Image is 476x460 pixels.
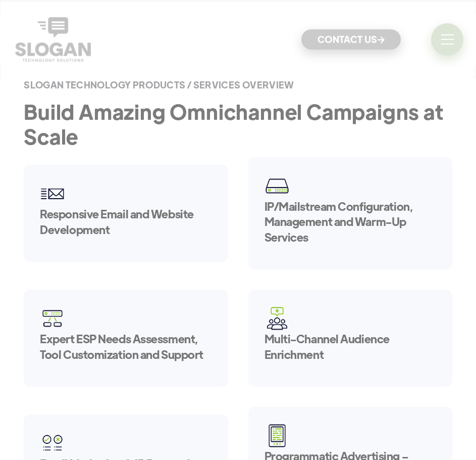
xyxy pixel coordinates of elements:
[265,331,436,362] h5: Multi-Channel Audience Enrichment
[40,206,211,238] h5: Responsive Email and Website Development
[301,29,401,50] a: CONTACT US
[40,331,211,362] h5: Expert ESP Needs Assessment, Tool Customization and Support
[431,23,463,56] div: menu
[265,199,436,245] h5: IP/Mailstream Configuration, Management and Warm-Up Services
[24,99,452,149] h1: Build Amazing Omnichannel Campaigns at Scale
[13,15,93,64] a: home
[378,36,385,43] span: 
[24,79,452,91] h5: SLOGAN TECHNOLOGY PRODUCTS / SERVICES OVERVIEW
